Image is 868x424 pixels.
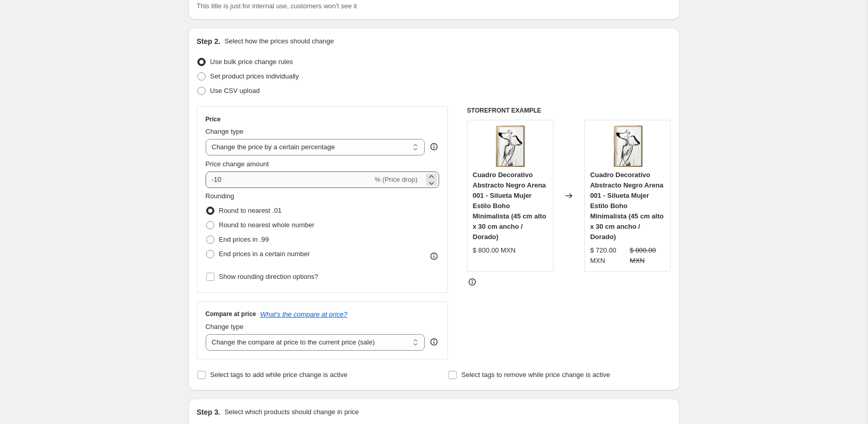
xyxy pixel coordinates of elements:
span: End prices in .99 [219,235,269,243]
span: Show rounding direction options? [219,273,318,280]
span: Set product prices individually [210,72,299,80]
span: Use CSV upload [210,87,260,95]
span: Rounding [206,192,235,200]
div: $ 720.00 MXN [590,245,626,266]
span: Change type [206,128,244,135]
h3: Compare at price [206,310,256,318]
span: Round to nearest .01 [219,207,282,214]
span: Change type [206,323,244,331]
div: $ 800.00 MXN [473,245,516,256]
h2: Step 2. [197,36,221,46]
h3: Price [206,115,221,123]
img: c94b930d-049a-410e-8a6d-1a6725c808db_80x.jpg [489,125,531,167]
button: What's the compare at price? [260,310,348,318]
strike: $ 800.00 MXN [630,245,665,266]
input: -15 [206,171,373,188]
span: % (Price drop) [375,176,417,183]
p: Select which products should change in price [224,407,359,417]
span: Cuadro Decorativo Abstracto Negro Arena 001 - Silueta Mujer Estilo Boho Minimalista (45 cm alto x... [590,171,663,241]
h6: STOREFRONT EXAMPLE [467,106,671,115]
div: help [429,337,439,347]
p: Select how the prices should change [224,36,334,46]
span: Round to nearest whole number [219,221,315,229]
span: This title is just for internal use, customers won't see it [197,2,357,10]
span: Cuadro Decorativo Abstracto Negro Arena 001 - Silueta Mujer Estilo Boho Minimalista (45 cm alto x... [473,171,546,241]
span: Select tags to add while price change is active [210,371,348,379]
span: Price change amount [206,160,269,168]
div: help [429,142,439,152]
img: c94b930d-049a-410e-8a6d-1a6725c808db_80x.jpg [607,125,648,167]
span: End prices in a certain number [219,250,310,258]
h2: Step 3. [197,407,221,417]
span: Select tags to remove while price change is active [461,371,610,379]
span: Use bulk price change rules [210,58,293,66]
